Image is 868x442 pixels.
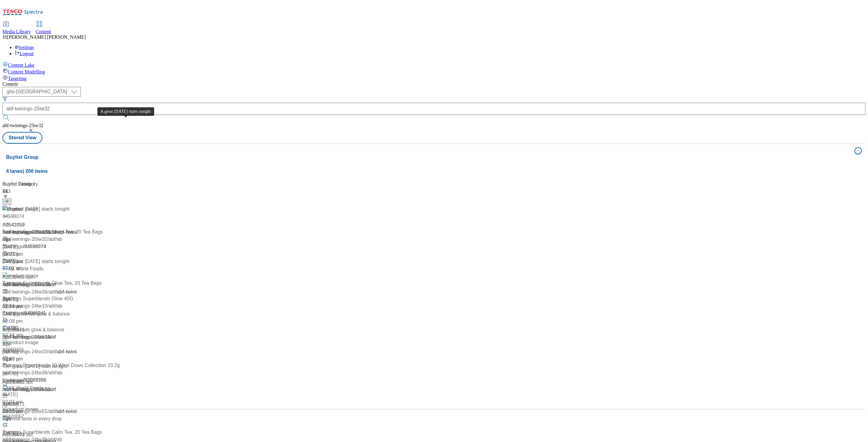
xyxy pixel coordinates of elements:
span: Targeting [8,76,27,81]
a: Media Library [2,22,31,34]
span: abf-twinings-25tw32 [2,123,43,128]
div: 02:44 am [2,377,79,385]
div: [DATE] [2,391,185,398]
a: Targeting [2,75,866,81]
span: Content Modelling [8,69,45,74]
span: / abf [47,349,56,354]
span: / abf-twinings [2,409,77,421]
button: Buylist Group4 lanes| 200 items [2,144,866,178]
span: / abf [47,409,56,414]
a: Content Modelling [2,68,866,75]
span: / abf-twinings [2,349,77,362]
button: Stored View [2,132,42,144]
a: Content Lake [2,61,866,68]
span: JS [2,34,7,40]
span: Media Library [2,29,31,34]
div: 363 [2,188,185,195]
div: ABF [2,341,12,348]
div: [DATE] [2,370,79,377]
span: / abf-twinings-25tw32 [2,230,47,235]
div: Buylist Category [2,180,79,188]
span: / abf-twinings [2,289,77,302]
div: Ad539471 [2,401,25,408]
div: Ad542059 [2,221,25,229]
svg: Search Filters [2,97,7,102]
div: Ad538409 [2,281,25,288]
div: [DATE] [2,310,79,318]
div: Tesco [8,205,21,213]
span: 4 lanes | 200 items [6,169,48,174]
span: / abf [47,289,56,294]
span: / abf-twinings-25tw51 [2,409,47,414]
div: 02:34 am [2,332,185,339]
span: Content [36,29,51,34]
span: / abf-twinings-24tw36 [2,289,47,294]
div: Content [2,81,866,87]
div: [DATE] [2,251,79,258]
h4: Buylist Group [6,154,851,161]
div: [DATE] [2,324,185,332]
div: 07:01 am [2,265,185,272]
a: Logout [15,51,34,56]
span: / abf [47,230,56,235]
a: Content [36,22,51,34]
span: / abf-twinings [2,230,77,242]
div: [DATE] [2,258,185,265]
div: AB World Foods [8,265,43,273]
a: Settings [15,45,34,50]
span: Content Lake [8,62,34,68]
div: ABF [8,325,17,332]
div: Buylist Product [2,180,185,188]
div: Buylist Group4 lanes| 200 items [2,178,866,409]
div: 09:23 am [2,258,79,265]
div: 02:08 pm [2,318,79,325]
span: [PERSON_NAME] [PERSON_NAME] [7,34,86,40]
span: / abf-twinings-24tw10 [2,349,47,354]
div: 44 [2,188,79,195]
div: 02:07 pm [2,398,185,406]
input: Search [2,103,866,115]
div: AB World Foods [8,385,43,392]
